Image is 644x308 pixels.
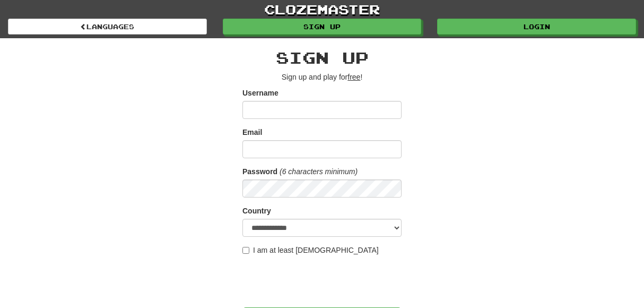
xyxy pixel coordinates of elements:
a: Languages [8,19,207,35]
label: Country [242,206,271,216]
a: Login [437,19,636,35]
h2: Sign up [242,49,402,66]
label: Email [242,127,262,138]
p: Sign up and play for ! [242,72,402,82]
iframe: reCAPTCHA [242,261,404,302]
label: I am at least [DEMOGRAPHIC_DATA] [242,245,379,255]
input: I am at least [DEMOGRAPHIC_DATA] [242,247,249,254]
label: Password [242,166,277,177]
a: Sign up [223,19,422,35]
u: free [347,73,360,81]
label: Username [242,88,279,98]
em: (6 characters minimum) [280,167,358,176]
